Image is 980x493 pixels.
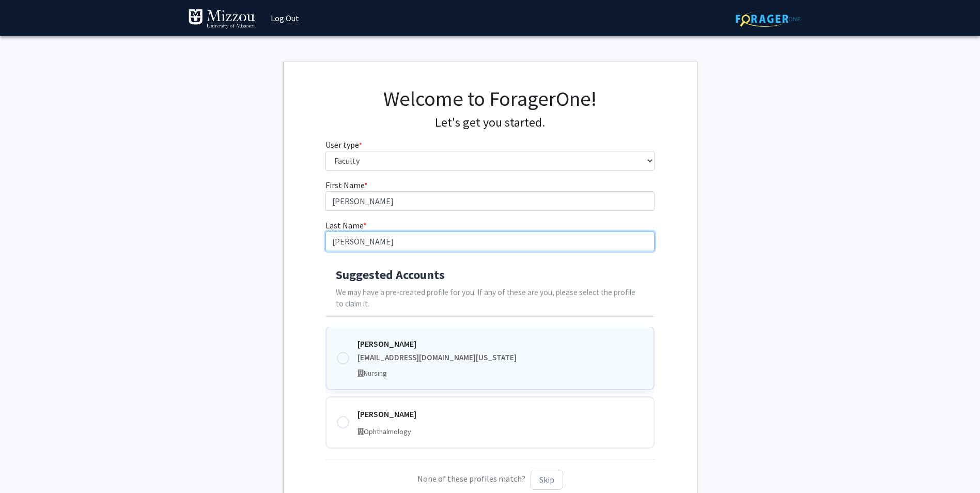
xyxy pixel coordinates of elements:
[357,408,643,420] div: [PERSON_NAME]
[364,427,411,436] span: Ophthalmology
[8,446,44,485] iframe: Chat
[736,11,800,27] img: ForagerOne Logo
[325,86,655,111] h1: Welcome to ForagerOne!
[325,180,364,190] span: First Name
[357,352,643,364] div: [EMAIL_ADDRESS][DOMAIN_NAME][US_STATE]
[188,9,255,29] img: University of Missouri Logo
[357,337,643,350] div: [PERSON_NAME]
[531,470,563,490] button: Skip
[325,138,362,151] label: User type
[336,268,644,283] h4: Suggested Accounts
[364,368,387,378] span: Nursing
[325,220,363,230] span: Last Name
[336,287,644,311] p: We may have a pre-created profile for you. If any of these are you, please select the profile to ...
[325,470,655,490] p: None of these profiles match?
[325,115,655,130] h4: Let's get you started.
